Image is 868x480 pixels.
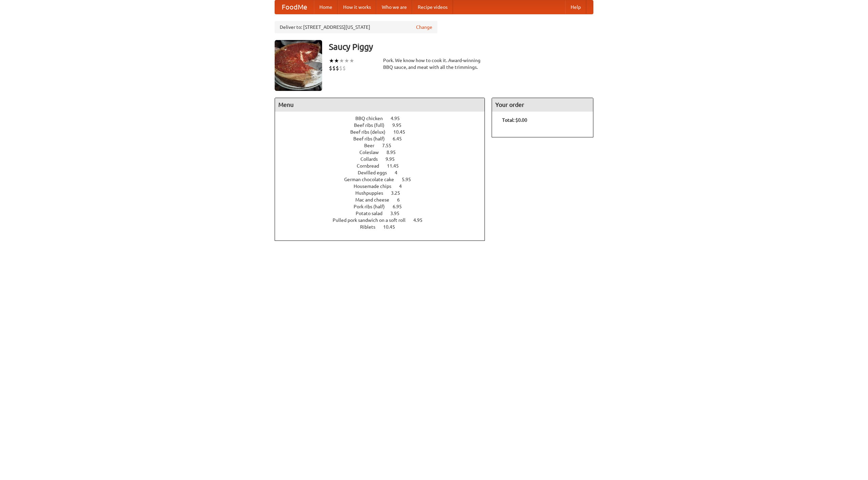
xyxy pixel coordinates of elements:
h4: Your order [492,98,593,112]
a: Pork ribs (half) 6.95 [354,204,414,209]
span: 3.25 [391,190,407,196]
a: Change [416,24,432,31]
img: angular.jpg [275,40,322,91]
span: 11.45 [387,163,406,169]
span: Beef ribs (full) [354,122,391,128]
span: 4 [395,170,404,175]
span: 6 [397,197,407,203]
a: Pulled pork sandwich on a soft roll 4.95 [333,217,435,223]
span: Potato salad [356,211,389,216]
span: Pork ribs (half) [354,204,392,209]
span: Beer [364,143,381,148]
a: Beer 7.55 [364,143,404,148]
li: $ [339,64,342,72]
span: Cornbread [357,163,386,169]
li: $ [342,64,346,72]
span: 5.95 [402,177,418,182]
span: Housemade chips [354,184,398,189]
span: 3.95 [390,211,406,216]
a: Hushpuppies 3.25 [355,190,413,196]
a: Beef ribs (half) 6.45 [353,136,414,141]
a: Riblets 10.45 [360,224,408,230]
span: 9.95 [386,156,401,162]
h4: Menu [275,98,485,112]
span: Riblets [360,224,382,230]
span: 10.45 [393,129,412,135]
span: Hushpuppies [355,190,390,196]
a: Beef ribs (full) 9.95 [354,122,414,128]
span: Pulled pork sandwich on a soft roll [333,217,412,223]
span: 9.95 [392,122,408,128]
li: $ [329,64,332,72]
h3: Saucy Piggy [329,40,593,54]
a: Who we are [376,0,412,14]
a: Housemade chips 4 [354,184,414,189]
a: Help [565,0,586,14]
span: Collards [360,156,384,162]
a: Beef ribs (delux) 10.45 [350,129,418,135]
span: 6.45 [393,136,409,141]
b: Total: $0.00 [502,117,527,123]
a: Collards 9.95 [360,156,407,162]
li: $ [332,64,336,72]
a: Potato salad 3.95 [356,211,412,216]
span: 7.55 [382,143,398,148]
div: Deliver to: [STREET_ADDRESS][US_STATE] [275,21,437,33]
span: 4 [399,184,409,189]
li: ★ [339,57,344,64]
a: Devilled eggs 4 [358,170,410,175]
a: German chocolate cake 5.95 [344,177,423,182]
span: 4.95 [413,217,429,223]
span: 4.95 [391,116,407,121]
span: BBQ chicken [355,116,390,121]
a: Recipe videos [412,0,453,14]
span: 6.95 [393,204,409,209]
a: FoodMe [275,0,314,14]
li: ★ [329,57,334,64]
span: 10.45 [383,224,402,230]
a: BBQ chicken 4.95 [355,116,412,121]
a: Coleslaw 8.95 [359,150,408,155]
span: Beef ribs (delux) [350,129,392,135]
span: 8.95 [387,150,402,155]
div: Pork. We know how to cook it. Award-winning BBQ sauce, and meat with all the trimmings. [383,57,485,71]
span: Beef ribs (half) [353,136,392,141]
span: Coleslaw [359,150,386,155]
li: $ [336,64,339,72]
a: Home [314,0,338,14]
span: Mac and cheese [355,197,396,203]
a: How it works [338,0,376,14]
li: ★ [334,57,339,64]
li: ★ [344,57,349,64]
a: Cornbread 11.45 [357,163,411,169]
span: German chocolate cake [344,177,401,182]
span: Devilled eggs [358,170,394,175]
li: ★ [349,57,354,64]
a: Mac and cheese 6 [355,197,412,203]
